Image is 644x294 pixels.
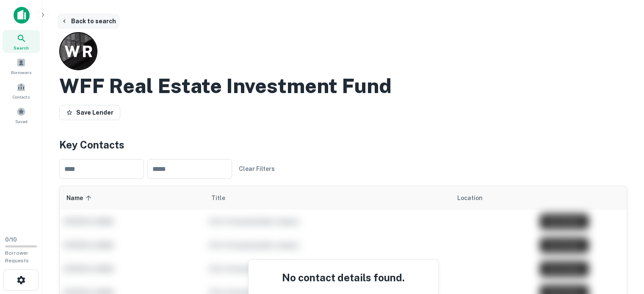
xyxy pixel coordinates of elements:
a: Borrowers [3,55,40,77]
iframe: Chat Widget [602,226,644,267]
span: Search [14,44,29,51]
img: capitalize-icon.png [14,7,30,24]
h4: No contact details found. [259,270,428,285]
span: Contacts [13,93,30,100]
button: Back to search [58,14,119,29]
button: Clear Filters [235,161,278,176]
span: Saved [15,118,28,125]
button: Save Lender [59,105,120,120]
h4: Key Contacts [59,137,627,152]
span: Borrower Requests [5,250,29,264]
h2: WFF Real Estate Investment Fund [59,74,392,98]
span: 0 / 10 [5,236,17,243]
a: Contacts [3,79,40,102]
a: Search [3,30,40,53]
p: W R [64,39,92,63]
span: Borrowers [11,69,31,76]
a: Saved [3,104,40,126]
